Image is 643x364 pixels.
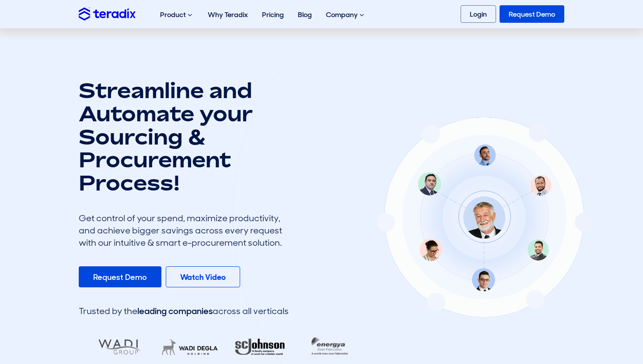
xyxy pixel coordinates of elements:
[166,266,240,287] a: Watch Video
[154,333,225,361] img: LifeMakers
[153,1,201,29] div: Product
[79,305,289,317] div: Trusted by the across all verticals
[255,1,291,28] a: Pricing
[224,333,295,361] img: RA
[319,1,373,29] div: Company
[461,5,496,23] a: Login
[291,1,319,28] a: Blog
[500,5,564,23] a: Request Demo
[137,305,213,317] span: leading companies
[79,79,289,194] h1: Streamline and Automate your Sourcing & Procurement Process!
[201,1,255,28] a: Why Teradix
[79,266,161,287] a: Request Demo
[79,7,136,20] img: Teradix logo
[180,272,226,283] b: Watch Video
[79,212,289,249] div: Get control of your spend, maximize productivity, and achieve bigger savings across every request...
